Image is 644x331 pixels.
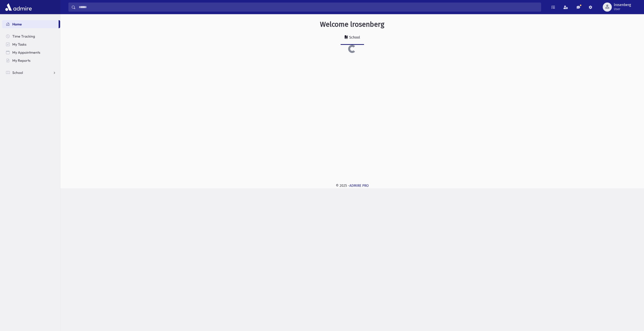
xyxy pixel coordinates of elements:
a: School [341,31,364,45]
div: © 2025 - [68,183,636,188]
span: User [614,7,631,11]
a: My Tasks [2,40,60,48]
a: Time Tracking [2,32,60,40]
img: AdmirePro [4,2,33,12]
span: Home [12,22,22,26]
span: School [12,70,23,75]
div: School [348,35,360,40]
a: ADMIRE PRO [349,184,369,188]
input: Search [76,3,541,12]
span: Time Tracking [12,34,35,39]
a: My Reports [2,56,60,65]
a: Home [2,20,59,28]
h3: Welcome lrosenberg [320,20,384,29]
span: My Tasks [12,42,26,47]
span: My Appointments [12,50,40,55]
span: lrosenberg [614,3,631,7]
a: School [2,69,60,77]
span: My Reports [12,58,30,63]
a: My Appointments [2,48,60,56]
